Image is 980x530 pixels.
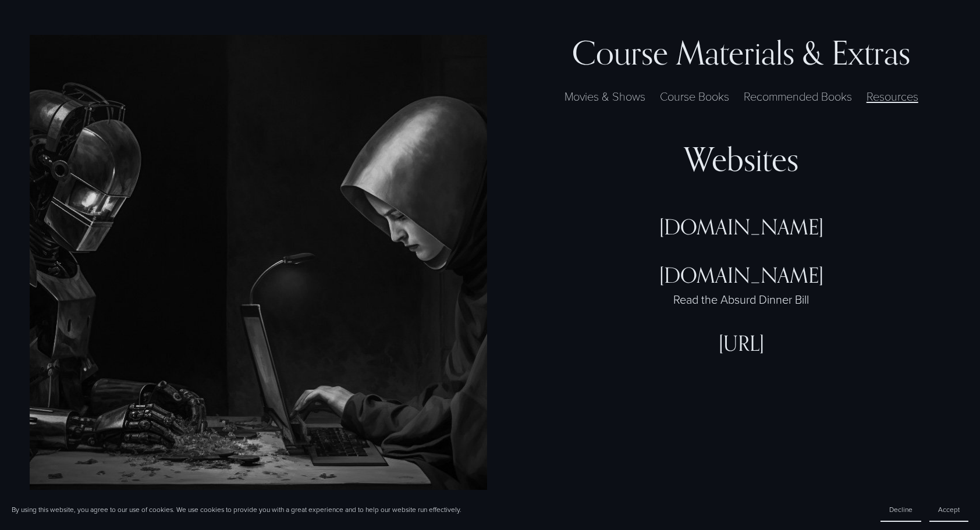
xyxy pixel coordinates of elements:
p: By using this website, you agree to our use of cookies. We use cookies to provide you with a grea... [12,505,461,515]
button: Decline [880,498,921,522]
label: Course Books [654,87,735,105]
div: Websites [532,140,951,179]
div: Read the Absurd Dinner Bill [532,291,951,307]
span: Accept [938,504,960,514]
label: Resources [861,87,924,105]
div: [URL] [532,330,951,355]
span: Decline [889,504,912,514]
label: Movies & Shows [559,87,651,105]
h3: Course Materials & Extras [532,35,951,71]
label: Recommended Books [738,87,858,105]
div: [DOMAIN_NAME] [532,214,951,239]
button: Accept [929,498,968,522]
div: Resources [532,140,951,379]
div: [DOMAIN_NAME] [532,262,951,287]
